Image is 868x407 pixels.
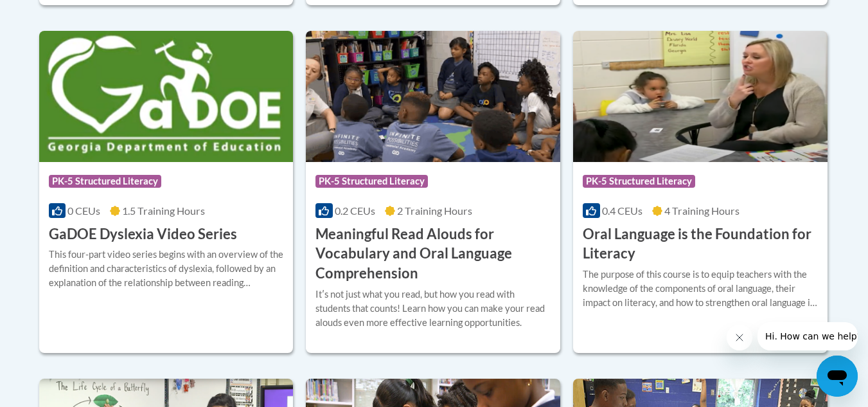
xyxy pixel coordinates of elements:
[315,175,428,188] span: PK-5 Structured Literacy
[67,204,100,217] span: 0 CEUs
[757,322,858,350] iframe: Message from company
[664,204,740,217] span: 4 Training Hours
[583,267,818,310] div: The purpose of this course is to equip teachers with the knowledge of the components of oral lang...
[335,204,375,217] span: 0.2 CEUs
[39,31,294,162] img: Course Logo
[573,31,828,162] img: Course Logo
[315,224,551,284] h3: Meaningful Read Alouds for Vocabulary and Oral Language Comprehension
[315,287,551,330] div: Itʹs not just what you read, but how you read with students that counts! Learn how you can make y...
[306,31,560,162] img: Course Logo
[602,204,642,217] span: 0.4 CEUs
[122,204,205,217] span: 1.5 Training Hours
[49,248,284,290] div: This four-part video series begins with an overview of the definition and characteristics of dysl...
[397,204,472,217] span: 2 Training Hours
[49,224,237,244] h3: GaDOE Dyslexia Video Series
[583,175,695,188] span: PK-5 Structured Literacy
[573,31,828,353] a: Course LogoPK-5 Structured Literacy0.4 CEUs4 Training Hours Oral Language is the Foundation for L...
[583,224,818,264] h3: Oral Language is the Foundation for Literacy
[49,175,161,188] span: PK-5 Structured Literacy
[817,356,858,397] iframe: Button to launch messaging window
[39,31,294,353] a: Course LogoPK-5 Structured Literacy0 CEUs1.5 Training Hours GaDOE Dyslexia Video SeriesThis four-...
[306,31,560,353] a: Course LogoPK-5 Structured Literacy0.2 CEUs2 Training Hours Meaningful Read Alouds for Vocabulary...
[8,9,104,19] span: Hi. How can we help?
[727,325,752,350] iframe: Close message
